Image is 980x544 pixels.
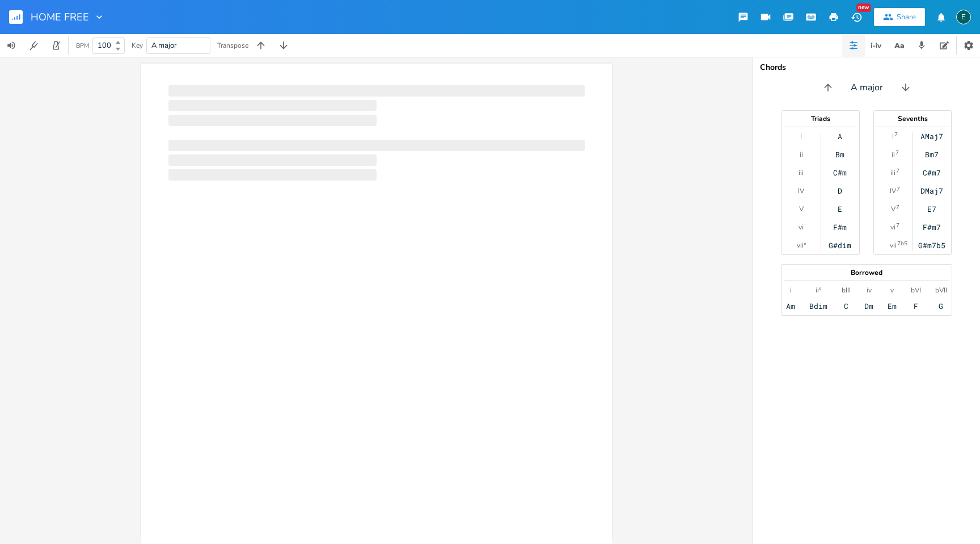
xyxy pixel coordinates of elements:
div: G#m7b5 [918,241,945,250]
div: edenmusic [956,10,971,24]
span: A major [851,81,883,94]
div: F#m7 [923,223,941,232]
div: New [856,3,871,12]
div: C#m [833,168,847,177]
div: Am [786,302,795,311]
div: Chords [760,64,973,72]
div: Share [897,12,916,22]
div: DMaj7 [920,186,943,195]
div: F#m [833,223,847,232]
div: bVII [935,286,947,295]
sup: 7b5 [897,239,907,248]
div: G [939,302,943,311]
div: Dm [864,302,873,311]
button: E [956,4,971,30]
sup: 7 [896,203,899,212]
div: G#dim [829,241,851,250]
sup: 7 [896,166,899,175]
div: A [838,132,842,141]
div: i [790,286,792,295]
div: Key [132,42,143,49]
button: Share [874,8,925,26]
div: vii [890,241,897,250]
div: F [914,302,918,311]
div: Bm7 [925,150,939,159]
div: Triads [782,115,859,122]
div: Em [888,302,897,311]
div: vii° [797,241,806,250]
div: C [844,302,848,311]
div: vi [799,223,804,232]
sup: 7 [894,130,898,139]
div: IV [890,186,896,195]
div: Sevenths [874,115,951,122]
div: D [838,186,842,195]
div: Bdim [809,302,827,311]
div: C#m7 [923,168,941,177]
div: Bm [835,150,844,159]
sup: 7 [895,148,899,157]
div: Transpose [217,42,248,49]
div: Borrowed [782,269,952,276]
div: I [892,132,894,141]
button: New [845,7,868,27]
div: I [800,132,802,141]
div: ii [800,150,803,159]
div: E [838,204,842,214]
div: iii [799,168,804,177]
div: iii [890,168,895,177]
div: bVI [911,286,921,295]
div: IV [798,186,804,195]
span: HOME FREE [31,12,89,22]
div: vi [890,223,895,232]
div: BPM [76,43,89,49]
sup: 7 [896,221,899,230]
div: iv [867,286,872,295]
div: ii [892,150,895,159]
div: V [891,204,895,214]
div: bIII [842,286,851,295]
div: V [799,204,804,214]
sup: 7 [897,185,900,194]
div: v [890,286,894,295]
div: ii° [816,286,821,295]
div: E7 [927,204,936,214]
span: A major [151,40,177,51]
div: AMaj7 [920,132,943,141]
